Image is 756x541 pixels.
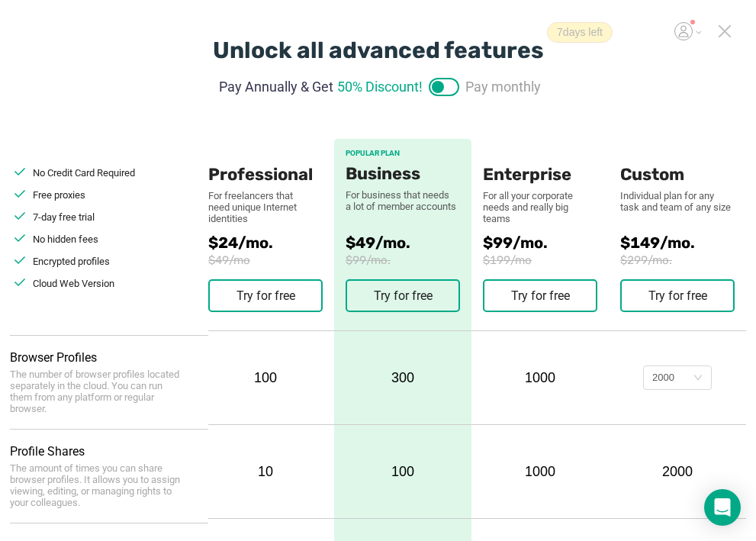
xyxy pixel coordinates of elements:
div: 10 [208,464,323,480]
button: Try for free [208,279,323,312]
span: $149/mo. [620,233,746,252]
div: Enterprise [483,139,597,185]
span: $99/mo. [346,253,460,267]
span: $199/mo [483,253,620,267]
span: 7-day free trial [33,211,95,223]
div: Profile Shares [10,444,208,459]
span: Pay Annually & Get [219,76,333,97]
button: Try for free [483,279,597,312]
span: 50% Discount! [337,76,423,97]
div: a lot of member accounts [346,201,460,212]
div: 2000 [620,464,735,480]
span: No hidden fees [33,233,98,245]
div: 300 [334,331,471,424]
i: icon: down [693,373,703,384]
div: Browser Profiles [10,350,208,365]
div: 1000 [483,464,597,480]
span: Free proxies [33,189,85,201]
div: 100 [334,425,471,518]
span: $299/mo. [620,253,746,267]
span: $49/mo. [346,233,460,252]
span: $99/mo. [483,233,620,252]
span: No Credit Card Required [33,167,135,179]
button: Try for free [346,279,460,312]
div: 1000 [483,370,597,386]
div: The number of browser profiles located separately in the cloud. You can run them from any platfor... [10,369,185,414]
span: 7 days left [547,22,613,43]
div: POPULAR PLAN [346,149,460,158]
div: For business that needs [346,189,460,201]
span: $49/mo [208,253,334,267]
div: Unlock all advanced features [213,37,544,64]
div: Individual plan for any task and team of any size [620,190,735,213]
span: Cloud Web Version [33,278,114,289]
span: Pay monthly [465,76,541,97]
div: 2000 [652,366,674,389]
div: The amount of times you can share browser profiles. It allows you to assign viewing, editing, or ... [10,462,185,508]
sup: 1 [690,20,695,24]
div: Professional [208,139,323,185]
div: Open Intercom Messenger [704,489,741,526]
div: Business [346,164,460,184]
div: Custom [620,139,735,185]
div: For freelancers that need unique Internet identities [208,190,307,224]
div: 100 [208,370,323,386]
span: $24/mo. [208,233,334,252]
span: Encrypted profiles [33,256,110,267]
div: For all your corporate needs and really big teams [483,190,597,224]
button: Try for free [620,279,735,312]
